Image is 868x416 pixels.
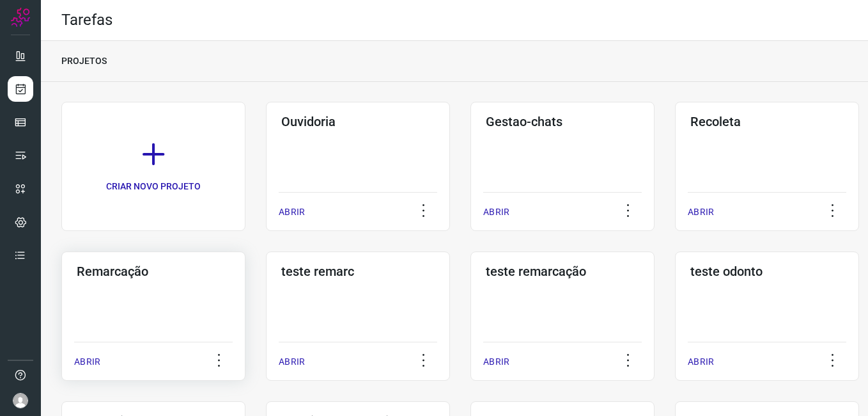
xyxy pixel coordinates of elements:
[690,264,844,279] h3: teste odonto
[281,114,435,129] h3: Ouvidoria
[688,355,714,369] p: ABRIR
[13,393,28,408] img: avatar-user-boy.jpg
[279,355,305,369] p: ABRIR
[279,205,305,219] p: ABRIR
[61,54,107,68] p: PROJETOS
[483,205,509,219] p: ABRIR
[11,8,30,27] img: Logo
[281,264,435,279] h3: teste remarc
[690,114,844,129] h3: Recoleta
[688,205,714,219] p: ABRIR
[77,264,230,279] h3: Remarcação
[486,114,639,129] h3: Gestao-chats
[483,355,509,369] p: ABRIR
[486,264,639,279] h3: teste remarcação
[74,355,100,369] p: ABRIR
[106,180,201,193] p: CRIAR NOVO PROJETO
[61,11,112,29] h2: Tarefas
